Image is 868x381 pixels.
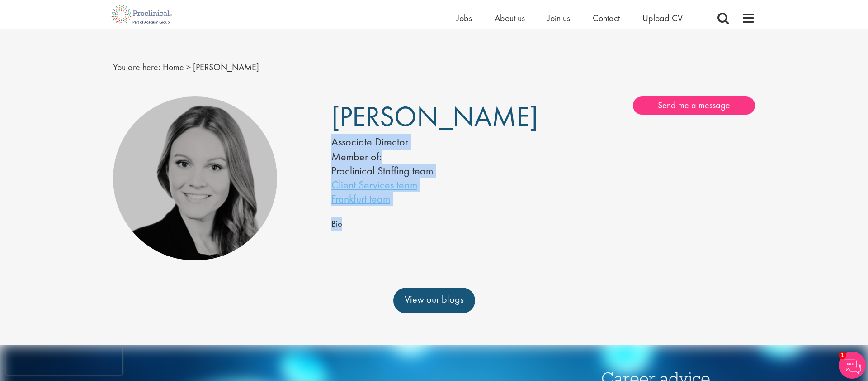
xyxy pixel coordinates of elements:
[593,12,620,24] a: Contact
[163,61,184,73] a: breadcrumb link
[6,347,122,375] iframe: reCAPTCHA
[839,352,866,379] img: Chatbot
[331,98,538,135] span: [PERSON_NAME]
[193,61,259,73] span: [PERSON_NAME]
[642,12,683,24] a: Upload CV
[495,12,525,24] a: About us
[331,218,342,229] span: Bio
[633,96,755,115] a: Send me a message
[113,96,277,261] img: Lisa Gobel
[186,61,191,73] span: >
[331,192,390,206] a: Frankfurt team
[331,178,417,192] a: Client Services team
[113,61,160,73] span: You are here:
[839,352,846,359] span: 1
[331,150,382,164] label: Member of:
[457,12,472,24] a: Jobs
[547,12,570,24] a: Join us
[393,288,475,313] a: View our blogs
[331,134,516,150] div: Associate Director
[331,164,516,178] li: Proclinical Staffing team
